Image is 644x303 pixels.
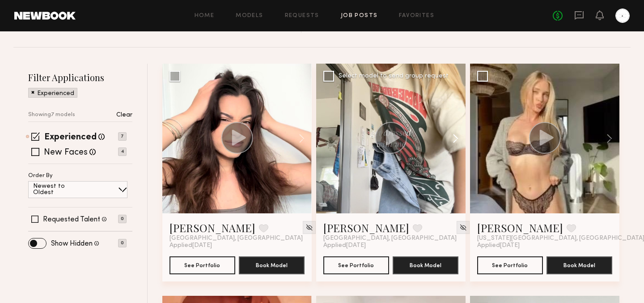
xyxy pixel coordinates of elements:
[239,256,305,274] button: Book Model
[547,256,612,274] button: Book Model
[323,242,458,249] div: Applied [DATE]
[393,256,458,274] button: Book Model
[323,221,409,235] a: [PERSON_NAME]
[239,261,305,268] a: Book Model
[44,148,88,157] label: New Faces
[118,147,127,156] p: 4
[118,239,127,247] p: 0
[341,13,378,19] a: Job Posts
[477,256,543,274] button: See Portfolio
[33,183,86,196] p: Newest to Oldest
[51,240,93,247] label: Show Hidden
[285,13,319,19] a: Requests
[28,71,132,83] h2: Filter Applications
[44,133,97,142] label: Experienced
[305,224,313,231] img: Unhide Model
[339,73,449,79] div: Select model to send group request
[477,221,563,235] a: [PERSON_NAME]
[169,256,235,274] button: See Portfolio
[28,173,53,179] p: Order By
[43,216,100,223] label: Requested Talent
[118,215,127,223] p: 0
[547,261,612,268] a: Book Model
[116,112,132,118] p: Clear
[28,112,75,118] p: Showing 7 models
[37,91,74,97] p: Experienced
[399,13,434,19] a: Favorites
[393,261,458,268] a: Book Model
[195,13,215,19] a: Home
[236,13,263,19] a: Models
[169,235,303,242] span: [GEOGRAPHIC_DATA], [GEOGRAPHIC_DATA]
[459,224,467,231] img: Unhide Model
[323,256,389,274] button: See Portfolio
[169,242,305,249] div: Applied [DATE]
[118,132,127,141] p: 7
[477,242,612,249] div: Applied [DATE]
[169,221,255,235] a: [PERSON_NAME]
[323,235,457,242] span: [GEOGRAPHIC_DATA], [GEOGRAPHIC_DATA]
